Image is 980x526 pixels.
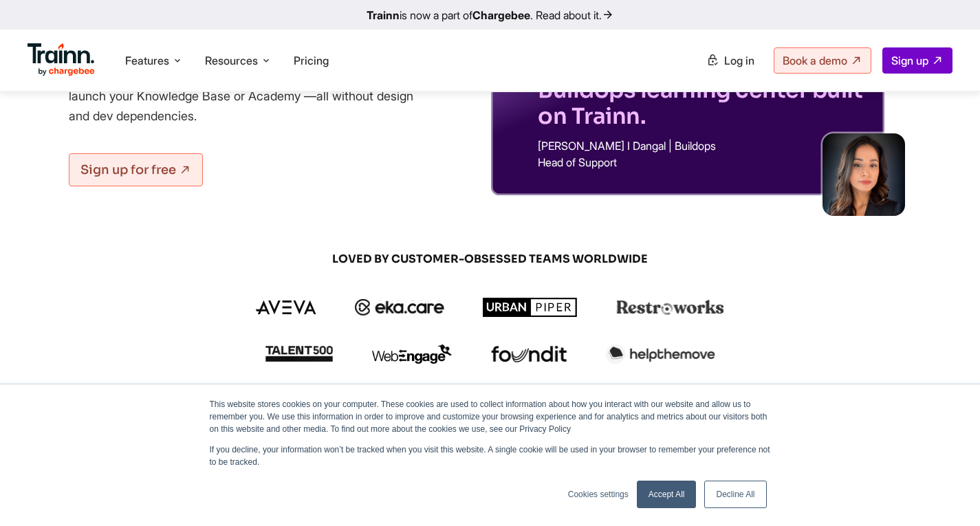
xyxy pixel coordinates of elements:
img: helpthemove logo [606,344,715,364]
img: sabina-buildops.d2e8138.png [823,133,905,216]
a: Cookies settings [568,488,629,501]
p: Create product videos and step-by-step documentation, and launch your Knowledge Base or Academy —... [69,66,433,126]
p: [PERSON_NAME] I Dangal | Buildops [538,140,868,151]
span: Log in [724,54,754,67]
p: This website stores cookies on your computer. These cookies are used to collect information about... [210,398,771,435]
span: Book a demo [783,54,847,67]
img: restroworks logo [616,300,724,315]
p: If you decline, your information won’t be tracked when you visit this website. A single cookie wi... [210,443,771,468]
img: ekacare logo [355,299,444,316]
span: Features [125,53,169,68]
img: aveva logo [256,300,316,314]
b: Chargebee [472,8,530,22]
span: Sign up [891,54,928,67]
img: webengage logo [372,344,452,364]
a: Sign up for free [69,153,203,186]
a: Log in [698,48,763,73]
a: Sign up [882,47,952,74]
a: Pricing [294,54,329,67]
a: Decline All [704,481,766,508]
img: Trainn Logo [28,43,95,76]
a: Book a demo [774,47,871,74]
a: Accept All [637,481,697,508]
p: Head of Support [538,157,868,168]
img: foundit logo [490,346,567,362]
img: urbanpiper logo [483,298,578,317]
img: talent500 logo [265,345,334,362]
span: LOVED BY CUSTOMER-OBSESSED TEAMS WORLDWIDE [160,252,820,267]
span: Resources [205,53,258,68]
b: Trainn [367,8,400,22]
